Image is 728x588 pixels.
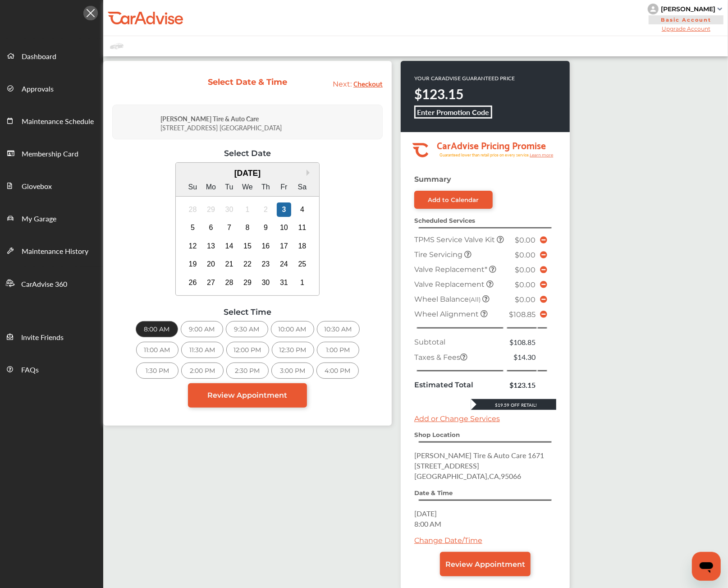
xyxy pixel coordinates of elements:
[136,321,178,337] div: 8:00 AM
[515,251,536,259] span: $0.00
[414,353,467,362] span: Taxes & Fees
[414,431,460,438] strong: Shop Location
[353,77,383,89] span: Checkout
[428,196,479,203] div: Add to Calendar
[277,220,291,235] div: Choose Friday, October 10th, 2025
[295,202,310,217] div: Choose Saturday, October 4th, 2025
[437,137,546,153] tspan: CarAdvise Pricing Promise
[204,180,218,194] div: Mo
[160,114,259,123] strong: [PERSON_NAME] Tire & Auto Care
[692,552,721,581] iframe: Button to launch messaging window
[295,180,310,194] div: Sa
[181,321,223,337] div: 9:00 AM
[648,4,659,14] img: knH8PDtVvWoAbQRylUukY18CTiRevjo20fAtgn5MLBQj4uumYvk2MzTtcAIzfGAtb1XOLVMAvhLuqoNAbL4reqehy0jehNKdM...
[414,310,481,318] span: Wheel Alignment
[204,202,218,217] div: Not available Monday, September 29th, 2025
[414,489,453,496] strong: Date & Time
[414,191,493,209] a: Add to Calendar
[186,276,200,290] div: Choose Sunday, October 26th, 2025
[112,148,383,158] div: Select Date
[259,257,273,271] div: Choose Thursday, October 23rd, 2025
[277,202,291,217] div: Choose Friday, October 3rd, 2025
[507,377,538,392] td: $123.15
[471,402,556,408] div: $19.59 Off Retail!
[259,276,273,290] div: Choose Thursday, October 30th, 2025
[222,220,237,235] div: Choose Tuesday, October 7th, 2025
[445,560,525,569] span: Review Appointment
[507,335,538,349] td: $108.85
[417,107,490,117] b: Enter Promotion Code
[240,257,255,271] div: Choose Wednesday, October 22nd, 2025
[22,181,52,193] span: Glovebox
[414,265,489,274] span: Valve Replacement*
[21,364,39,376] span: FAQs
[240,276,255,290] div: Choose Wednesday, October 29th, 2025
[414,450,544,460] span: [PERSON_NAME] Tire & Auto Care 1671
[186,220,200,235] div: Choose Sunday, October 5th, 2025
[295,220,310,235] div: Choose Saturday, October 11th, 2025
[530,152,554,157] tspan: Learn more
[207,77,288,87] div: Select Date & Time
[469,296,481,303] small: (All)
[718,8,722,10] img: sCxJUJ+qAmfqhQGDUl18vwLg4ZYJ6CxN7XmbOMBAAAAAElFTkSuQmCC
[661,5,715,13] div: [PERSON_NAME]
[22,246,88,257] span: Maintenance History
[188,383,307,408] a: Review Appointment
[414,536,482,545] a: Change Date/Time
[22,116,94,128] span: Maintenance Schedule
[222,276,237,290] div: Choose Tuesday, October 28th, 2025
[0,39,103,72] a: Dashboard
[22,83,54,95] span: Approvals
[222,239,237,253] div: Choose Tuesday, October 14th, 2025
[0,234,103,266] a: Maintenance History
[414,84,463,103] strong: $123.15
[317,342,359,358] div: 1:00 PM
[333,80,383,88] a: Next: Checkout
[649,15,723,24] span: Basic Account
[176,169,320,178] div: [DATE]
[295,276,310,290] div: Choose Saturday, November 1st, 2025
[136,363,179,379] div: 1:30 PM
[181,342,224,358] div: 11:30 AM
[414,74,515,82] p: YOUR CARADVISE GUARANTEED PRICE
[110,41,124,52] img: placeholder_car.fcab19be.svg
[204,276,218,290] div: Choose Monday, October 27th, 2025
[277,180,291,194] div: Fr
[226,342,269,358] div: 12:00 PM
[414,471,521,481] span: [GEOGRAPHIC_DATA] , CA , 95066
[160,107,380,137] div: [STREET_ADDRESS] [GEOGRAPHIC_DATA]
[22,213,56,225] span: My Garage
[83,6,98,20] img: Icon.5fd9dcc7.svg
[317,321,360,337] div: 10:30 AM
[440,152,530,158] tspan: Guaranteed lower than retail price on every service.
[414,414,500,423] a: Add or Change Services
[259,180,273,194] div: Th
[186,202,200,217] div: Not available Sunday, September 28th, 2025
[515,266,536,274] span: $0.00
[204,220,218,235] div: Choose Monday, October 6th, 2025
[240,239,255,253] div: Choose Wednesday, October 15th, 2025
[507,349,538,364] td: $14.30
[648,25,724,32] span: Upgrade Account
[295,239,310,253] div: Choose Saturday, October 18th, 2025
[0,137,103,169] a: Membership Card
[515,280,536,289] span: $0.00
[316,363,359,379] div: 4:00 PM
[222,180,237,194] div: Tu
[414,235,497,244] span: TPMS Service Valve Kit
[259,220,273,235] div: Choose Thursday, October 9th, 2025
[204,257,218,271] div: Choose Monday, October 20th, 2025
[186,257,200,271] div: Choose Sunday, October 19th, 2025
[414,280,486,289] span: Valve Replacement
[515,295,536,304] span: $0.00
[414,250,464,259] span: Tire Servicing
[271,363,314,379] div: 3:00 PM
[414,508,437,519] span: [DATE]
[186,239,200,253] div: Choose Sunday, October 12th, 2025
[112,307,383,317] div: Select Time
[0,202,103,234] a: My Garage
[0,72,103,104] a: Approvals
[412,377,507,392] td: Estimated Total
[208,391,288,400] span: Review Appointment
[277,276,291,290] div: Choose Friday, October 31st, 2025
